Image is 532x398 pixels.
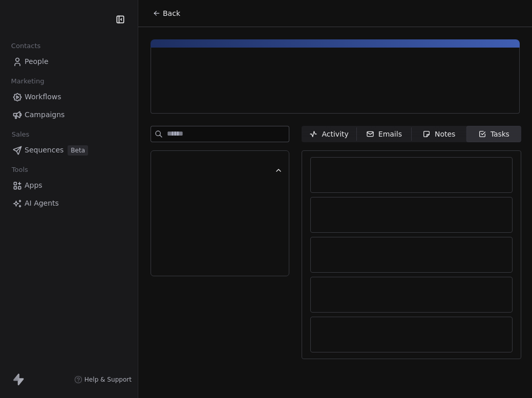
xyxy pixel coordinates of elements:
[25,180,42,191] span: Apps
[146,4,186,23] button: Back
[7,162,32,178] span: Tools
[8,195,130,212] a: AI Agents
[8,89,130,105] a: Workflows
[7,127,34,142] span: Sales
[8,53,130,70] a: People
[8,106,130,123] a: Campaigns
[163,8,180,18] span: Back
[68,145,88,156] span: Beta
[422,129,455,140] div: Notes
[25,56,49,67] span: People
[8,177,130,194] a: Apps
[25,109,65,120] span: Campaigns
[366,129,402,140] div: Emails
[8,142,130,159] a: SequencesBeta
[84,375,132,384] span: Help & Support
[7,38,45,54] span: Contacts
[25,145,63,156] span: Sequences
[25,92,61,102] span: Workflows
[74,375,132,384] a: Help & Support
[309,129,348,140] div: Activity
[25,198,59,209] span: AI Agents
[7,74,49,89] span: Marketing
